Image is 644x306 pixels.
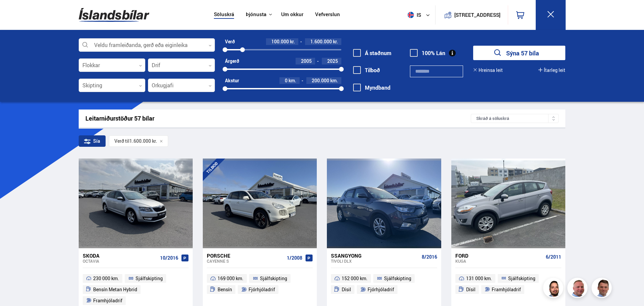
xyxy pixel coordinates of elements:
[384,274,411,282] span: Sjálfskipting
[281,11,303,18] a: Um okkur
[83,259,157,263] div: Octavia
[93,274,119,282] span: 230 000 km.
[301,58,312,64] span: 2005
[408,12,414,18] img: svg+xml;base64,PHN2ZyB4bWxucz0iaHR0cDovL3d3dy53My5vcmcvMjAwMC9zdmciIHdpZHRoPSI1MTIiIGhlaWdodD0iNT...
[207,259,284,263] div: Cayenne S
[136,274,163,282] span: Sjálfskipting
[93,286,137,294] span: Bensín Metan Hybrid
[83,253,157,259] div: Skoda
[260,274,287,282] span: Sjálfskipting
[473,46,565,60] button: Sýna 57 bíla
[455,253,543,259] div: Ford
[218,286,232,294] span: Bensín
[538,68,565,73] button: Ítarleg leit
[214,11,234,18] a: Söluskrá
[271,38,289,45] span: 100.000
[368,286,394,294] span: Fjórhjóladrif
[330,78,338,83] span: km.
[544,279,564,299] img: nhp88E3Fdnt1Opn2.png
[218,274,243,282] span: 169 000 km.
[290,39,295,44] span: kr.
[593,279,613,299] img: FbJEzSuNWCJXmdc-.webp
[85,115,471,122] div: Leitarniðurstöður 57 bílar
[331,259,419,263] div: Tivoli DLX
[466,274,492,282] span: 131 000 km.
[93,297,122,305] span: Framhjóladrif
[225,39,235,44] div: Verð
[457,12,498,18] button: [STREET_ADDRESS]
[508,274,535,282] span: Sjálfskipting
[405,5,435,25] button: is
[342,286,351,294] span: Dísil
[225,78,239,83] div: Akstur
[405,12,422,18] span: is
[471,114,559,123] div: Skráð á söluskrá
[285,77,288,84] span: 0
[310,38,332,45] span: 1.600.000
[207,253,284,259] div: Porsche
[333,39,338,44] span: kr.
[160,255,178,261] span: 10/2016
[342,274,368,282] span: 152 000 km.
[353,50,391,56] label: Á staðnum
[327,58,338,64] span: 2025
[225,58,239,64] div: Árgerð
[439,5,504,25] a: [STREET_ADDRESS]
[129,138,157,144] span: 1.600.000 kr.
[410,50,445,56] label: 100% Lán
[79,135,106,147] div: Sía
[315,11,340,18] a: Vefverslun
[287,255,302,261] span: 1/2008
[473,68,503,73] button: Hreinsa leit
[331,253,419,259] div: Ssangyong
[466,286,476,294] span: Dísil
[546,254,561,260] span: 6/2011
[455,259,543,263] div: Kuga
[312,77,329,84] span: 200.000
[114,138,129,144] span: Verð til
[568,279,589,299] img: siFngHWaQ9KaOqBr.png
[249,286,275,294] span: Fjórhjóladrif
[492,286,521,294] span: Framhjóladrif
[246,11,266,18] button: Þjónusta
[422,254,437,260] span: 8/2016
[289,78,296,83] span: km.
[353,67,380,73] label: Tilboð
[79,4,149,26] img: G0Ugv5HjCgRt.svg
[353,85,390,91] label: Myndband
